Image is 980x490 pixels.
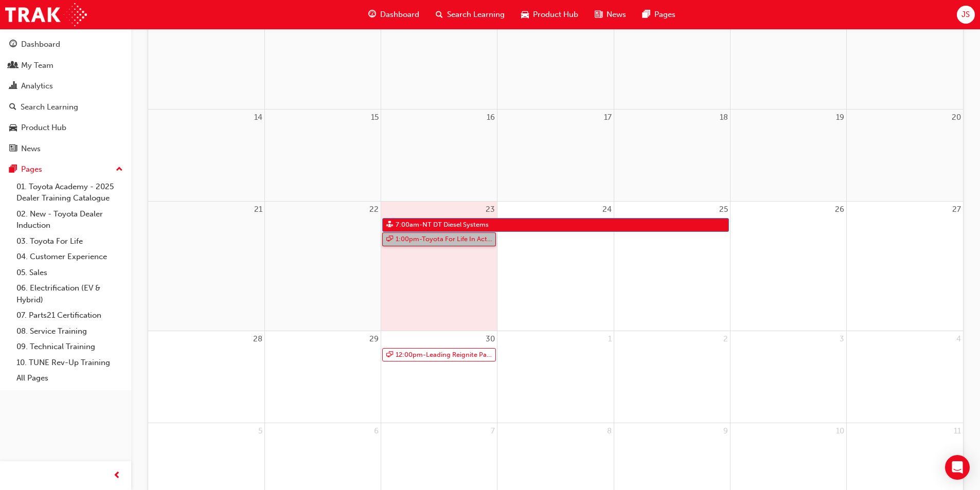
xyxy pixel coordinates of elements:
a: September 14, 2025 [252,110,264,125]
td: September 17, 2025 [497,109,614,201]
a: September 28, 2025 [251,331,264,347]
td: October 4, 2025 [847,331,963,423]
div: Product Hub [21,122,66,134]
span: sessionType_FACE_TO_FACE-icon [386,219,393,231]
a: September 22, 2025 [367,202,381,217]
a: September 20, 2025 [950,110,963,125]
span: search-icon [436,8,443,21]
a: guage-iconDashboard [360,4,427,25]
div: Search Learning [21,101,78,113]
a: October 2, 2025 [721,331,730,347]
a: September 29, 2025 [367,331,381,347]
span: JS [961,9,970,21]
a: September 15, 2025 [369,110,381,125]
a: October 9, 2025 [721,423,730,439]
div: Pages [21,164,42,175]
a: October 5, 2025 [256,423,264,439]
button: Pages [4,160,127,179]
button: DashboardMy TeamAnalyticsSearch LearningProduct HubNews [4,33,127,160]
a: 10. TUNE Rev-Up Training [12,355,127,371]
a: September 24, 2025 [600,202,614,217]
span: 7:00am - NT DT Diesel Systems [395,219,489,231]
a: Product Hub [4,118,127,137]
a: 05. Sales [12,265,127,281]
a: 04. Customer Experience [12,249,127,265]
a: Analytics [4,77,127,96]
td: September 10, 2025 [497,17,614,109]
a: September 17, 2025 [602,110,614,125]
td: September 28, 2025 [148,331,264,423]
td: September 29, 2025 [264,331,381,423]
span: guage-icon [9,40,17,49]
div: Open Intercom Messenger [945,455,970,480]
div: Analytics [21,80,53,92]
span: people-icon [9,61,17,70]
a: Search Learning [4,98,127,117]
span: sessionType_ONLINE_URL-icon [386,349,393,361]
a: October 8, 2025 [605,423,614,439]
td: September 7, 2025 [148,17,264,109]
a: news-iconNews [586,4,634,25]
a: September 16, 2025 [485,110,497,125]
a: October 11, 2025 [952,423,963,439]
td: October 2, 2025 [614,331,730,423]
a: News [4,139,127,158]
a: September 27, 2025 [950,202,963,217]
div: My Team [21,60,54,71]
span: search-icon [9,103,16,112]
button: JS [957,6,975,24]
a: September 25, 2025 [717,202,730,217]
span: guage-icon [368,8,376,21]
a: My Team [4,56,127,75]
a: All Pages [12,370,127,386]
a: 08. Service Training [12,323,127,339]
a: Dashboard [4,35,127,54]
a: October 7, 2025 [489,423,497,439]
span: car-icon [521,8,529,21]
td: September 11, 2025 [614,17,730,109]
a: October 1, 2025 [606,331,614,347]
td: September 25, 2025 [614,201,730,331]
a: September 21, 2025 [252,202,264,217]
a: September 23, 2025 [484,202,497,217]
td: October 1, 2025 [497,331,614,423]
td: September 15, 2025 [264,109,381,201]
span: Search Learning [447,9,505,21]
a: 03. Toyota For Life [12,233,127,249]
td: September 22, 2025 [264,201,381,331]
td: September 16, 2025 [381,109,497,201]
td: September 21, 2025 [148,201,264,331]
a: October 10, 2025 [834,423,846,439]
span: Dashboard [380,9,419,21]
span: News [607,9,626,21]
td: September 8, 2025 [264,17,381,109]
div: Dashboard [21,39,60,50]
a: 01. Toyota Academy - 2025 Dealer Training Catalogue [12,179,127,206]
td: September 13, 2025 [847,17,963,109]
td: September 27, 2025 [847,201,963,331]
td: September 12, 2025 [730,17,846,109]
td: September 24, 2025 [497,201,614,331]
a: pages-iconPages [634,4,684,25]
td: October 3, 2025 [730,331,846,423]
a: September 18, 2025 [718,110,730,125]
a: 06. Electrification (EV & Hybrid) [12,280,127,307]
a: October 6, 2025 [372,423,381,439]
a: September 30, 2025 [484,331,497,347]
td: September 14, 2025 [148,109,264,201]
a: car-iconProduct Hub [513,4,586,25]
span: up-icon [116,163,123,176]
td: September 26, 2025 [730,201,846,331]
td: September 19, 2025 [730,109,846,201]
span: car-icon [9,123,17,133]
span: news-icon [595,8,602,21]
td: September 20, 2025 [847,109,963,201]
span: Pages [654,9,675,21]
span: 12:00pm - Leading Reignite Part 2 - Virtual Classroom [395,349,494,361]
a: September 26, 2025 [833,202,846,217]
a: September 19, 2025 [834,110,846,125]
img: Trak [5,3,87,26]
span: pages-icon [9,165,17,174]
